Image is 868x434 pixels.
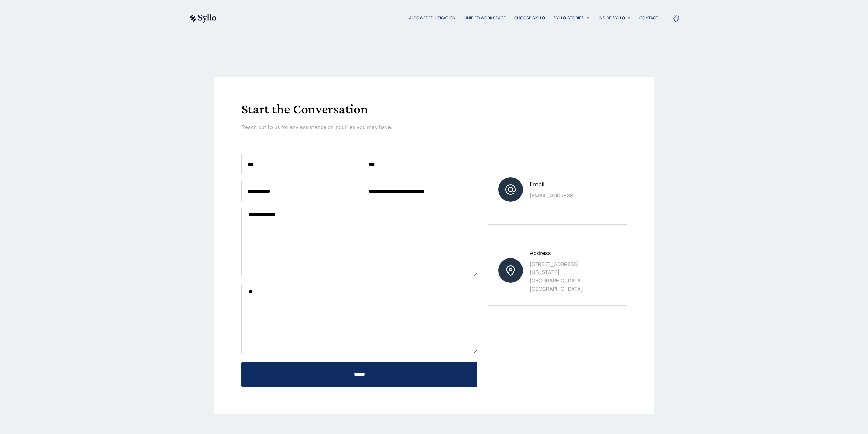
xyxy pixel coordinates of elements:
[530,249,551,257] span: Address
[530,180,544,188] span: Email
[189,14,217,23] img: syllo
[554,15,584,21] a: Syllo Stories
[241,102,627,116] h1: Start the Conversation
[530,192,605,200] p: [EMAIL_ADDRESS]
[530,260,605,293] p: [STREET_ADDRESS] [US_STATE][GEOGRAPHIC_DATA] [GEOGRAPHIC_DATA]
[599,15,625,21] a: Inside Syllo
[241,123,489,131] p: Reach out to us for any assistance or inquiries you may have.
[464,15,506,21] a: Unified Workspace
[230,15,658,22] div: Menu Toggle
[230,15,658,22] nav: Menu
[639,15,658,21] a: Contact
[409,15,456,21] a: AI Powered Litigation
[514,15,545,21] a: Choose Syllo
